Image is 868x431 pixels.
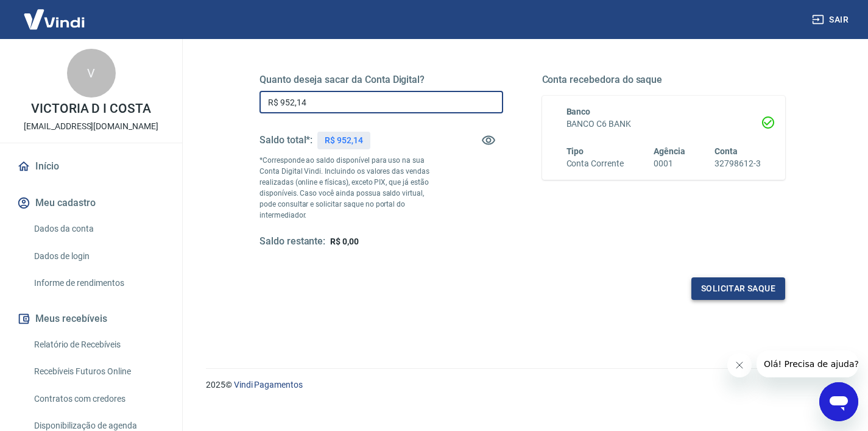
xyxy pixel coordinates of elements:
[654,157,685,170] h6: 0001
[330,237,359,246] span: R$ 0,00
[29,359,168,384] a: Recebíveis Futuros Online
[757,351,858,377] iframe: Mensagem da empresa
[259,155,442,221] p: *Corresponde ao saldo disponível para uso na sua Conta Digital Vindi. Incluindo os valores das ve...
[566,146,584,156] span: Tipo
[15,305,168,332] button: Meus recebíveis
[654,146,685,156] span: Agência
[15,190,168,216] button: Meu cadastro
[715,157,761,170] h6: 32798612-3
[15,153,168,180] a: Início
[29,386,168,411] a: Contratos com credores
[691,277,785,300] button: Solicitar saque
[259,235,325,248] h5: Saldo restante:
[819,382,858,421] iframe: Botão para abrir a janela de mensagens
[715,146,738,156] span: Conta
[24,120,158,133] p: [EMAIL_ADDRESS][DOMAIN_NAME]
[29,216,168,241] a: Dados da conta
[325,134,363,147] p: R$ 952,14
[7,9,102,18] span: Olá! Precisa de ajuda?
[566,157,624,170] h6: Conta Corrente
[259,134,312,146] h5: Saldo total*:
[259,74,503,86] h5: Quanto deseja sacar da Conta Digital?
[29,244,168,269] a: Dados de login
[566,107,591,116] span: Banco
[542,74,786,86] h5: Conta recebedora do saque
[206,379,839,391] p: 2025 ©
[810,9,853,31] button: Sair
[67,49,116,98] div: V
[566,118,761,130] h6: BANCO C6 BANK
[29,332,168,357] a: Relatório de Recebíveis
[234,380,303,390] a: Vindi Pagamentos
[727,353,752,377] iframe: Fechar mensagem
[31,102,151,115] p: VICTORIA D I COSTA
[15,1,94,38] img: Vindi
[29,271,168,296] a: Informe de rendimentos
